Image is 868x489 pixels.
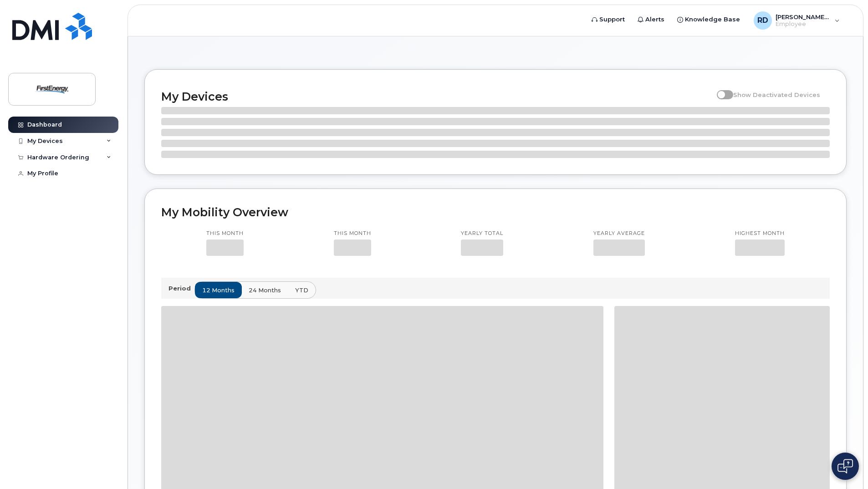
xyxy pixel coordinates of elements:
p: Period [168,284,194,293]
p: Highest month [735,230,785,237]
p: Yearly average [593,230,645,237]
p: This month [206,230,244,237]
span: 24 months [249,286,281,295]
input: Show Deactivated Devices [717,86,724,93]
h2: My Mobility Overview [161,205,830,219]
p: This month [334,230,371,237]
h2: My Devices [161,90,712,103]
span: YTD [295,286,308,295]
span: Show Deactivated Devices [733,91,820,98]
img: Open chat [837,459,853,474]
p: Yearly total [461,230,503,237]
